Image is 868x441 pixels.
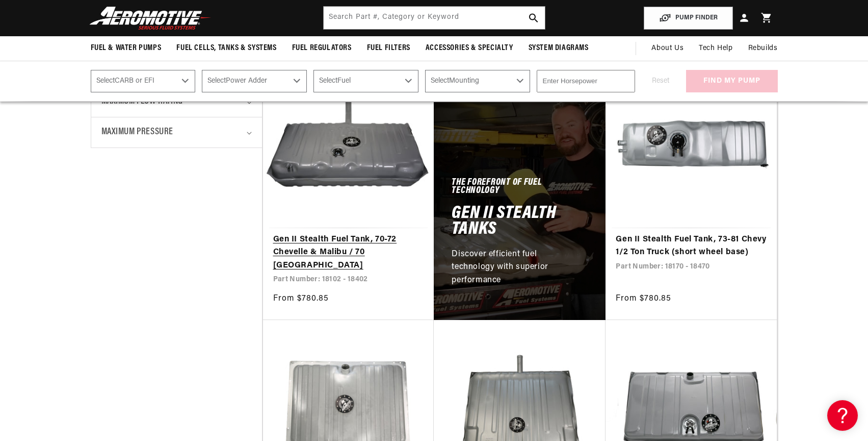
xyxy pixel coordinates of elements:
[292,43,352,54] span: Fuel Regulators
[699,43,732,54] span: Tech Help
[324,7,545,29] input: Search by Part Number, Category or Keyword
[452,179,588,195] h5: The forefront of fuel technology
[83,36,169,60] summary: Fuel & Water Pumps
[367,43,410,54] span: Fuel Filters
[691,36,740,61] summary: Tech Help
[452,206,588,238] h2: Gen II Stealth Tanks
[651,44,683,52] span: About Us
[426,43,513,54] span: Accessories & Specialty
[101,117,252,148] summary: Maximum Pressure (0 selected)
[202,70,307,92] select: Power Adder
[741,36,785,61] summary: Rebuilds
[176,43,276,54] span: Fuel Cells, Tanks & Systems
[273,233,424,273] a: Gen II Stealth Fuel Tank, 70-72 Chevelle & Malibu / 70 [GEOGRAPHIC_DATA]
[644,7,733,30] button: PUMP FINDER
[425,70,530,92] select: Mounting
[616,233,767,259] a: Gen II Stealth Fuel Tank, 73-81 Chevy 1/2 Ton Truck (short wheel base)
[87,6,214,30] img: Aeromotive
[101,125,174,140] span: Maximum Pressure
[521,36,596,60] summary: System Diagrams
[91,43,162,54] span: Fuel & Water Pumps
[529,43,589,54] span: System Diagrams
[418,36,521,60] summary: Accessories & Specialty
[91,70,196,92] select: CARB or EFI
[537,70,635,92] input: Enter Horsepower
[359,36,418,60] summary: Fuel Filters
[284,36,359,60] summary: Fuel Regulators
[452,248,576,287] p: Discover efficient fuel technology with superior performance
[169,36,284,60] summary: Fuel Cells, Tanks & Systems
[644,36,691,61] a: About Us
[313,70,418,92] select: Fuel
[522,7,545,29] button: search button
[748,43,778,54] span: Rebuilds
